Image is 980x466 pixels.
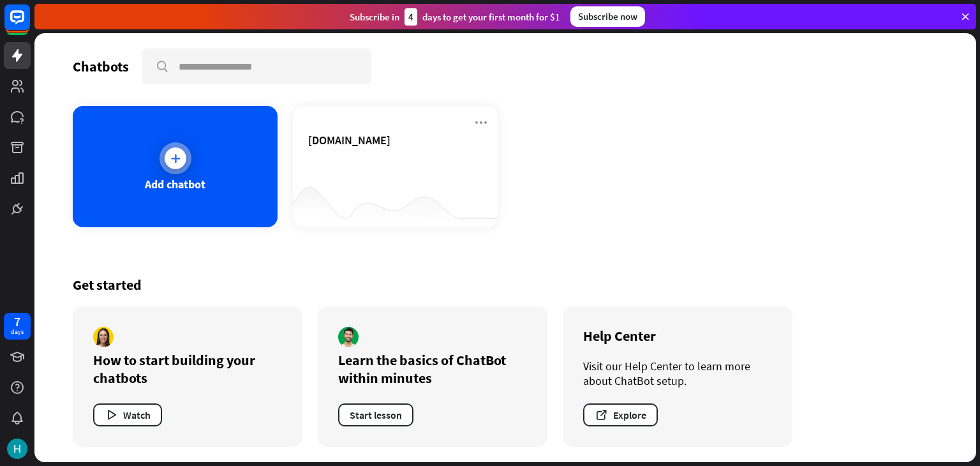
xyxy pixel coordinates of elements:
[583,359,772,388] div: Visit our Help Center to learn more about ChatBot setup.
[145,177,205,192] div: Add chatbot
[73,276,938,294] div: Get started
[583,327,772,345] div: Help Center
[405,8,417,26] div: 4
[338,327,359,347] img: author
[583,403,658,426] button: Explore
[308,133,390,147] span: haminhtung-wedsite.com
[338,351,527,387] div: Learn the basics of ChatBot within minutes
[93,403,162,426] button: Watch
[350,8,560,26] div: Subscribe in days to get your first month for $1
[4,313,31,340] a: 7 days
[14,316,20,327] div: 7
[93,327,114,347] img: author
[93,351,282,387] div: How to start building your chatbots
[73,57,129,75] div: Chatbots
[10,5,48,43] button: Open LiveChat chat widget
[338,403,413,426] button: Start lesson
[11,327,24,336] div: days
[570,6,645,27] div: Subscribe now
